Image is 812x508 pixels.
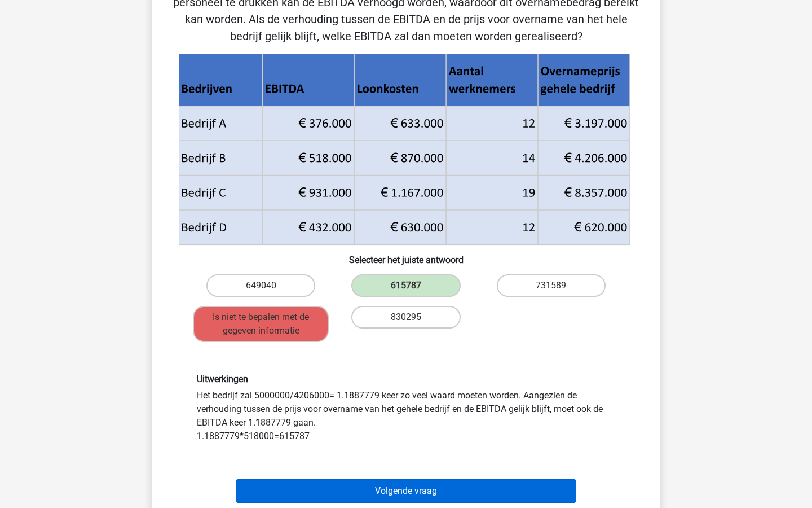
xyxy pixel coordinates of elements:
[206,274,315,297] label: 649040
[188,374,624,443] div: Het bedrijf zal 5000000/4206000= 1.1887779 keer zo veel waard moeten worden. Aangezien de verhoud...
[197,374,615,384] h6: Uitwerkingen
[236,479,577,503] button: Volgende vraag
[351,306,460,329] label: 830295
[170,246,642,265] h6: Selecteer het juiste antwoord
[351,274,460,297] label: 615787
[497,274,606,297] label: 731589
[193,306,329,342] label: Is niet te bepalen met de gegeven informatie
